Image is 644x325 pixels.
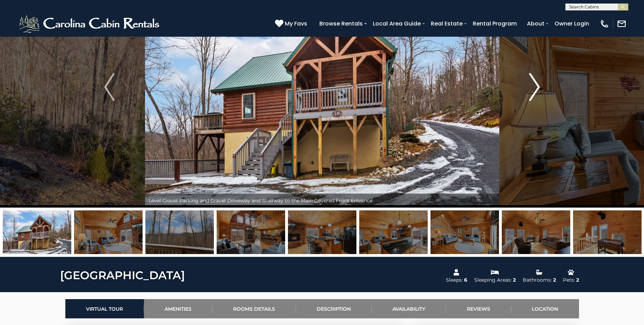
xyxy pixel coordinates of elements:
[523,17,548,30] a: About
[285,19,307,28] span: My Favs
[511,299,579,318] a: Location
[3,210,71,254] img: 165843184
[430,210,499,254] img: 165843187
[551,17,593,30] a: Owner Login
[529,73,540,101] img: arrow
[217,210,285,254] img: 165843186
[316,17,366,30] a: Browse Rentals
[65,299,144,318] a: Virtual Tour
[372,299,446,318] a: Availability
[17,13,162,34] img: White-1-2.png
[369,17,424,30] a: Local Area Guide
[617,19,627,29] img: mail-regular-white.png
[502,210,570,254] img: 165843195
[275,19,309,28] a: My Favs
[104,73,115,101] img: arrow
[296,299,372,318] a: Description
[600,19,609,29] img: phone-regular-white.png
[288,210,356,254] img: 165843188
[145,194,499,208] div: Level Gravel Parking and Gravel Driveway and Stairway to the Main Covered Front Entrance
[74,210,143,254] img: 165843185
[446,299,511,318] a: Reviews
[212,299,296,318] a: Rooms Details
[359,210,428,254] img: 165843189
[469,17,520,30] a: Rental Program
[144,299,212,318] a: Amenities
[427,17,466,30] a: Real Estate
[145,210,214,254] img: 165843198
[573,210,642,254] img: 165843196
